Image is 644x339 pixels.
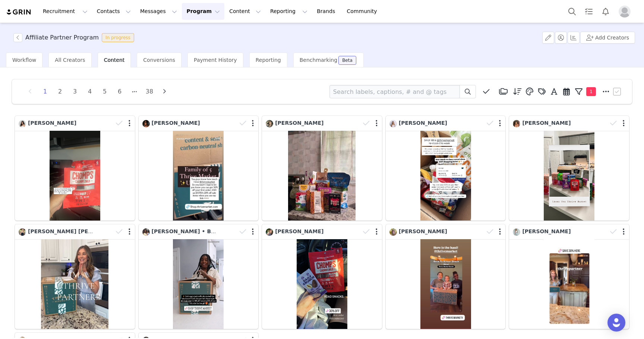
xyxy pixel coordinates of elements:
li: 6 [114,86,125,97]
button: Add Creators [580,32,635,44]
img: 542770fc-5eac-4f6f-b2d1-1270e7046534.jpg [389,120,397,127]
img: 84bc070a-e6c9-433f-b0c0-2885f9610c10.jpg [389,228,397,236]
a: Brands [312,3,342,20]
img: placeholder-profile.jpg [619,6,631,18]
button: Messages [136,3,181,20]
span: [PERSON_NAME] [522,120,571,126]
button: Search [564,3,580,20]
li: 3 [69,86,80,97]
span: [PERSON_NAME] • BLW • Easy Toddler Recipes [152,228,288,234]
li: 5 [99,86,110,97]
span: [PERSON_NAME] [399,228,447,234]
img: 4fa2f6b0-2cc1-4a12-820f-4cbd9732d5c0.jpg [513,120,520,127]
span: [PERSON_NAME] [PERSON_NAME] [28,228,127,234]
img: ecab8f20-e039-455b-ae37-b600a8e6d3c1--s.jpg [513,228,520,236]
span: Workflow [12,57,36,63]
span: Conversions [143,57,175,63]
span: [object Object] [13,33,137,42]
a: Community [342,3,385,20]
span: Benchmarking [300,57,337,63]
span: [PERSON_NAME] [28,120,76,126]
img: 38bee11f-1877-4f1c-8acf-275e0494b0b5--s.jpg [142,120,150,127]
a: Tasks [581,3,597,20]
span: In progress [102,33,134,42]
span: [PERSON_NAME] [399,120,447,126]
button: Program [182,3,224,20]
span: All Creators [55,57,85,63]
button: Reporting [266,3,312,20]
img: 954b4063-b3c7-4207-84ad-4c1548498eaa.jpg [19,120,26,127]
img: 2bbbe289-c2e5-4ab0-adf2-cedd2ef91867.jpg [266,228,273,236]
button: Notifications [597,3,614,20]
button: Profile [614,6,638,18]
button: Recruitment [38,3,92,20]
li: 38 [144,86,155,97]
span: Reporting [256,57,281,63]
span: [PERSON_NAME] [275,228,323,234]
li: 1 [40,86,51,97]
button: Content [225,3,265,20]
span: [PERSON_NAME] [522,228,571,234]
img: be0594c5-9698-4add-9d7a-a34902048d14.jpg [142,228,150,236]
span: Content [104,57,125,63]
h3: Affiliate Partner Program [25,33,99,42]
span: 1 [586,87,596,96]
li: 2 [54,86,66,97]
div: Beta [342,58,353,63]
img: f11358cb-3218-4164-a617-8930fee2d515.jpg [19,228,26,236]
img: a7f9f3ca-569c-4139-b10d-5a2a876664d3.jpg [266,120,273,127]
img: grin logo [6,9,32,16]
li: 4 [84,86,95,97]
span: [PERSON_NAME] [152,120,200,126]
button: 1 [573,86,600,97]
input: Search labels, captions, # and @ tags [329,85,460,98]
button: Contacts [92,3,135,20]
div: Open Intercom Messenger [607,314,625,332]
span: Payment History [194,57,237,63]
span: [PERSON_NAME] [275,120,323,126]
